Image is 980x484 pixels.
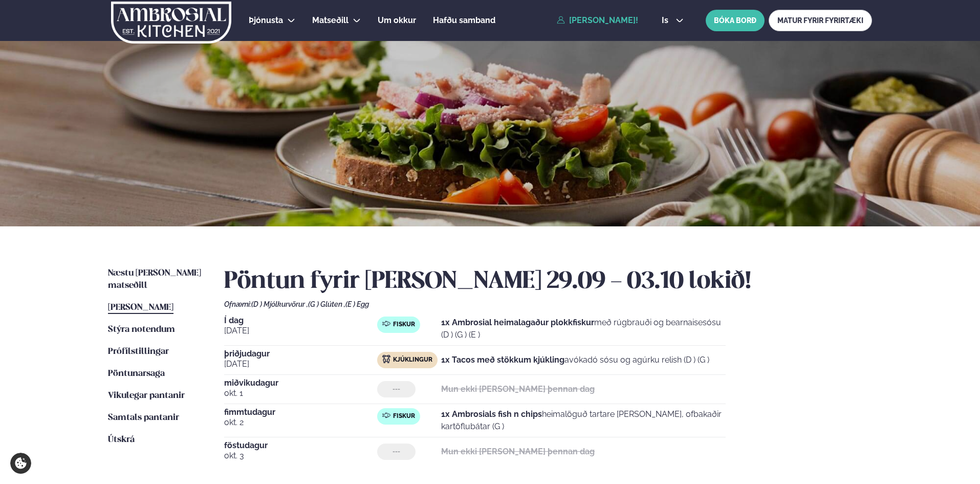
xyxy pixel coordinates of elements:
span: okt. 1 [224,387,377,399]
a: Cookie settings [10,453,31,474]
a: [PERSON_NAME] [108,302,173,314]
span: (E ) Egg [345,300,369,308]
img: logo [110,2,232,44]
strong: 1x Ambrosials fish n chips [441,409,542,419]
a: [PERSON_NAME]! [557,16,638,25]
span: Pöntunarsaga [108,369,165,378]
span: okt. 2 [224,416,377,429]
div: Ofnæmi: [224,300,872,308]
a: Samtals pantanir [108,412,179,424]
span: Stýra notendum [108,325,175,334]
a: Pöntunarsaga [108,368,165,380]
span: Fiskur [393,321,415,329]
span: þriðjudagur [224,350,377,358]
strong: 1x Tacos með stökkum kjúkling [441,355,564,365]
img: chicken.svg [382,355,390,363]
span: Í dag [224,317,377,325]
a: Hafðu samband [433,14,495,27]
span: [DATE] [224,358,377,370]
p: heimalöguð tartare [PERSON_NAME], ofbakaðir kartöflubátar (G ) [441,408,726,433]
span: Prófílstillingar [108,347,169,356]
span: --- [393,385,400,393]
span: miðvikudagur [224,379,377,387]
span: Matseðill [312,15,349,25]
span: fimmtudagur [224,408,377,416]
span: Samtals pantanir [108,413,179,422]
span: is [662,16,671,25]
p: með rúgbrauði og bearnaisesósu (D ) (G ) (E ) [441,317,726,341]
a: Matseðill [312,14,349,27]
span: Útskrá [108,435,135,444]
span: Kjúklingur [393,356,432,364]
span: okt. 3 [224,450,377,462]
button: BÓKA BORÐ [706,10,765,31]
img: fish.svg [382,320,390,328]
span: Næstu [PERSON_NAME] matseðill [108,269,201,290]
span: Vikulegar pantanir [108,391,185,400]
a: MATUR FYRIR FYRIRTÆKI [769,10,872,31]
button: is [654,16,692,25]
a: Um okkur [378,14,416,27]
span: (D ) Mjólkurvörur , [251,300,308,308]
a: Þjónusta [249,14,283,27]
span: Um okkur [378,15,416,25]
span: [DATE] [224,325,377,337]
span: --- [393,448,400,456]
span: föstudagur [224,441,377,450]
strong: 1x Ambrosial heimalagaður plokkfiskur [441,318,594,327]
span: Þjónusta [249,15,283,25]
img: fish.svg [382,411,390,419]
a: Prófílstillingar [108,346,169,358]
span: Fiskur [393,412,415,420]
a: Útskrá [108,434,135,446]
span: [PERSON_NAME] [108,303,173,312]
a: Næstu [PERSON_NAME] matseðill [108,267,204,292]
span: (G ) Glúten , [308,300,345,308]
p: avókadó sósu og agúrku relish (D ) (G ) [441,354,709,366]
span: Hafðu samband [433,15,495,25]
strong: Mun ekki [PERSON_NAME] þennan dag [441,384,595,394]
a: Stýra notendum [108,324,175,336]
strong: Mun ekki [PERSON_NAME] þennan dag [441,447,595,456]
a: Vikulegar pantanir [108,390,185,402]
h2: Pöntun fyrir [PERSON_NAME] 29.09 - 03.10 lokið! [224,267,872,296]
